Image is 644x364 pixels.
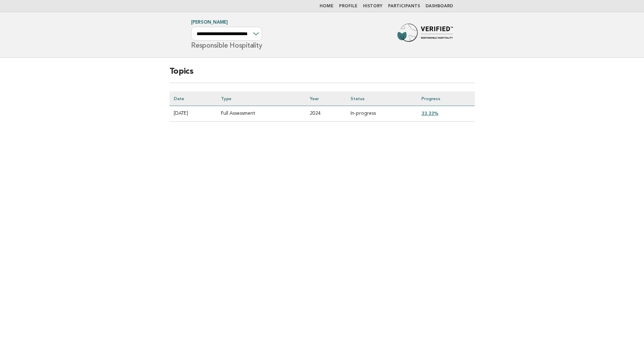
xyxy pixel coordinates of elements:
h1: Responsible Hospitality [191,21,262,49]
img: Forbes Travel Guide [397,24,453,46]
td: 2024 [306,106,346,121]
a: [PERSON_NAME] [191,20,228,25]
td: [DATE] [170,106,217,121]
a: Home [320,4,333,8]
h2: Topics [170,66,475,83]
td: In-progress [346,106,417,121]
th: Status [346,91,417,106]
a: Participants [388,4,420,8]
a: 33.33% [421,111,438,116]
td: Full Assessment [217,106,306,121]
a: Dashboard [426,4,453,8]
th: Type [217,91,306,106]
th: Date [170,91,217,106]
a: Profile [339,4,357,8]
a: History [363,4,382,8]
th: Progress [417,91,475,106]
th: Year [306,91,346,106]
